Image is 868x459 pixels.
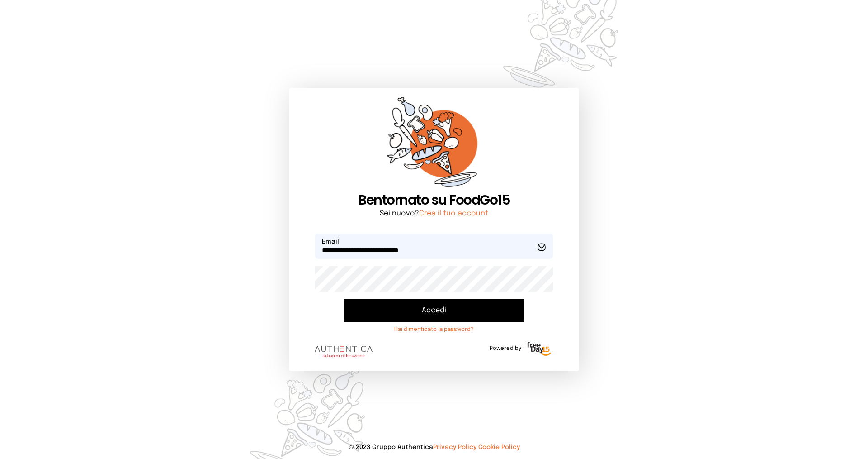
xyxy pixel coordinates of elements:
a: Hai dimenticato la password? [344,326,524,333]
a: Privacy Policy [433,444,476,450]
p: Sei nuovo? [315,208,553,219]
img: logo-freeday.3e08031.png [525,340,553,359]
button: Accedi [344,299,524,322]
h1: Bentornato su FoodGo15 [315,192,553,208]
p: © 2023 Gruppo Authentica [14,443,854,452]
img: sticker-orange.65babaf.png [387,97,481,192]
a: Cookie Policy [478,444,520,450]
img: logo.8f33a47.png [315,346,373,358]
a: Crea il tuo account [419,210,488,217]
span: Powered by [490,345,521,352]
